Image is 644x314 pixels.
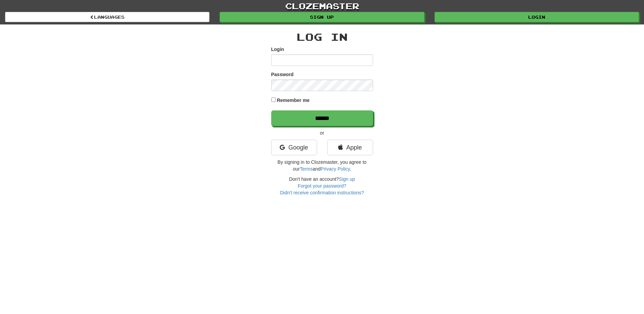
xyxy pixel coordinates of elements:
a: Terms [300,166,313,172]
a: Sign up [339,176,355,182]
div: Don't have an account? [271,176,373,196]
label: Remember me [277,97,310,104]
h2: Log In [271,31,373,42]
a: Apple [327,140,373,155]
a: Login [435,12,639,22]
a: Privacy Policy [320,166,350,172]
p: or [271,129,373,136]
a: Forgot your password? [298,183,346,189]
label: Password [271,71,294,78]
a: Languages [5,12,209,22]
label: Login [271,46,284,53]
a: Sign up [220,12,424,22]
p: By signing in to Clozemaster, you agree to our and . [271,159,373,172]
a: Google [271,140,317,155]
a: Didn't receive confirmation instructions? [280,190,364,195]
